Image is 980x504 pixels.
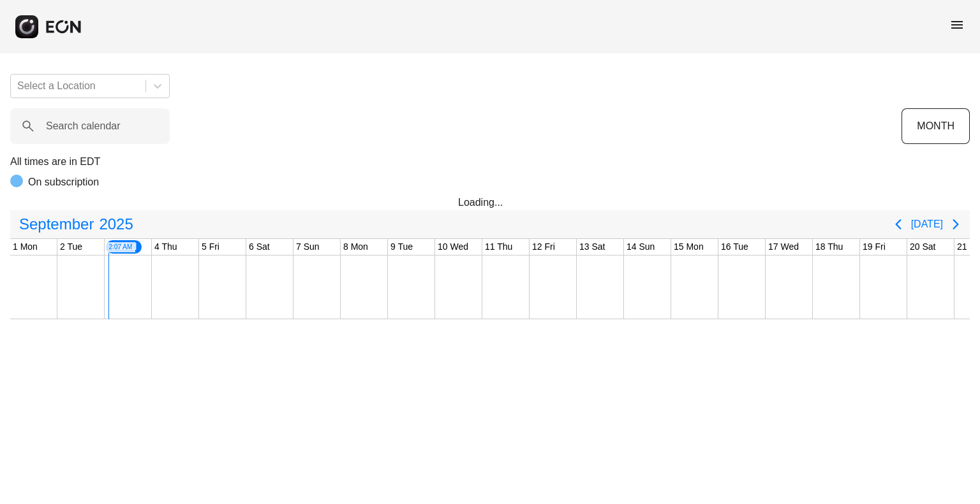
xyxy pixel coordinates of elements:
button: Previous page [886,212,911,237]
div: 2 Tue [57,239,85,255]
button: [DATE] [911,213,943,236]
div: 13 Sat [577,239,607,255]
button: September2025 [11,212,141,237]
div: 6 Sat [246,239,272,255]
div: 9 Tue [388,239,415,255]
label: Search calendar [46,119,121,134]
div: 3 Wed [105,239,143,255]
div: 14 Sun [624,239,657,255]
span: 2025 [96,212,135,237]
div: 8 Mon [341,239,371,255]
div: 15 Mon [671,239,706,255]
div: 10 Wed [435,239,471,255]
button: MONTH [902,108,970,144]
div: 16 Tue [718,239,751,255]
p: On subscription [28,175,99,190]
div: 5 Fri [199,239,222,255]
div: 1 Mon [10,239,40,255]
div: 20 Sat [907,239,938,255]
div: Loading... [458,195,522,210]
div: 4 Thu [152,239,180,255]
div: 7 Sun [293,239,322,255]
span: September [17,212,96,237]
div: 11 Thu [482,239,515,255]
p: All times are in EDT [10,154,970,169]
div: 19 Fri [860,239,888,255]
div: 18 Thu [813,239,845,255]
div: 17 Wed [766,239,801,255]
div: 12 Fri [530,239,558,255]
button: Next page [943,212,969,237]
span: menu [949,17,965,32]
